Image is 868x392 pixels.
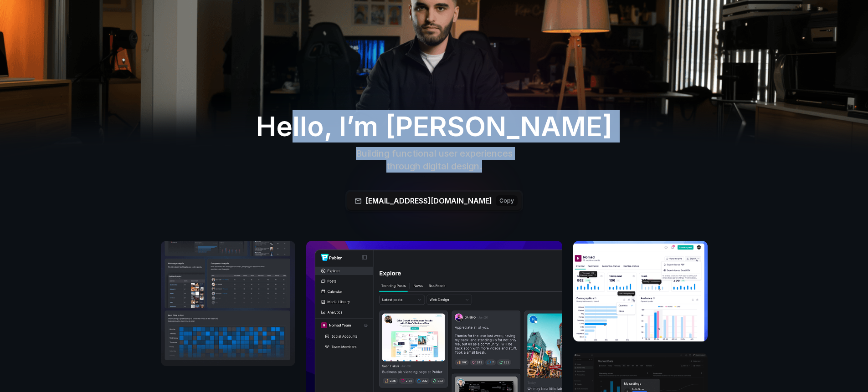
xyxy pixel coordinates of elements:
p: Building functional user experiences [287,147,581,160]
h2: Hello, I’m [PERSON_NAME] [201,110,668,143]
p: through digital design. [287,160,581,173]
img: UI/UX design by Sabri Hakuli featuring responsive websites, mobile app interfaces, SaaS platforms... [161,241,295,366]
button: [EMAIL_ADDRESS][DOMAIN_NAME]Copy [347,192,521,210]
